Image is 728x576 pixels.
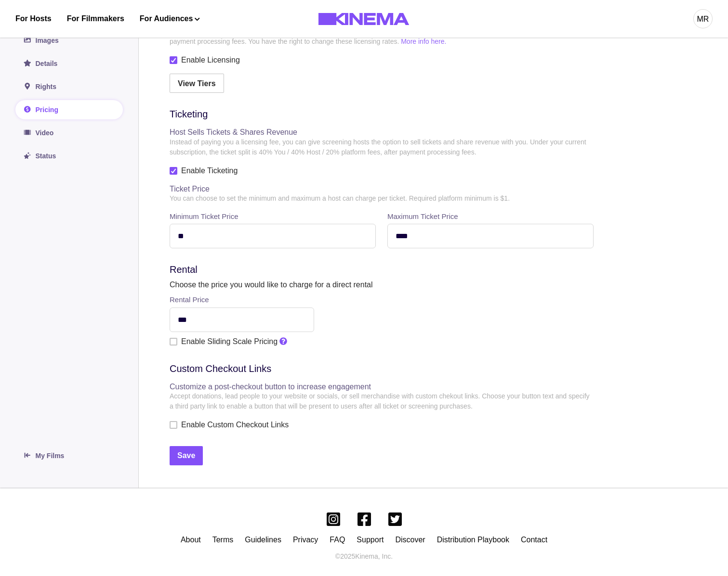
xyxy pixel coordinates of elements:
[15,31,123,50] a: Images
[293,536,318,544] a: Privacy
[181,54,240,66] span: Enable Licensing
[437,536,509,544] a: Distribution Playbook
[521,536,547,544] a: Contact
[170,128,594,137] h4: Host Sells Tickets & Shares Revenue
[245,536,281,544] a: Guidelines
[140,13,200,25] button: For Audiences
[335,551,393,562] p: © 2025 Kinema, Inc.
[212,536,234,544] a: Terms
[181,419,289,431] span: Enable Custom Checkout Links
[15,146,123,166] a: Status
[330,536,345,544] a: FAQ
[15,77,123,96] a: Rights
[181,165,238,177] span: Enable Ticketing
[387,211,594,222] label: Maximum Ticket Price
[170,446,203,465] button: Save
[15,123,123,142] a: Video
[170,211,376,222] label: Minimum Ticket Price
[15,100,123,119] a: Pricing
[170,184,594,193] h4: Ticket Price
[170,74,224,93] button: View Tiers
[170,363,594,374] h3: Custom Checkout Links
[170,264,594,275] h3: Rental
[181,536,201,544] a: About
[170,279,594,291] p: Choose the price you would like to charge for a direct rental
[357,536,384,544] a: Support
[170,108,594,120] h3: Ticketing
[170,137,594,157] p: Instead of paying you a licensing fee, you can give screening hosts the option to sell tickets an...
[170,294,314,306] label: Rental Price
[170,382,594,391] h4: Customize a post-checkout button to increase engagement
[697,13,709,25] div: MR
[401,38,446,45] a: More info here.
[170,193,594,204] p: You can choose to set the minimum and maximum a host can charge per ticket. Required platform min...
[395,536,425,544] a: Discover
[67,13,124,25] a: For Filmmakers
[181,336,278,347] span: Enable Sliding Scale Pricing
[15,54,123,73] a: Details
[15,446,123,465] a: My Films
[15,13,52,25] a: For Hosts
[170,391,594,411] p: Accept donations, lead people to your website or socials, or sell merchandise with custom chekout...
